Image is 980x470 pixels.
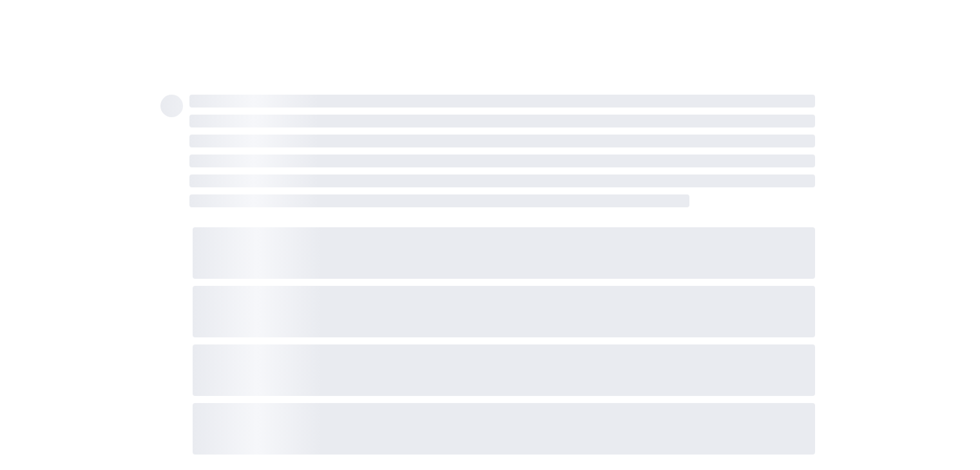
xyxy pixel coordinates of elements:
[193,403,815,455] span: ‌
[193,286,815,337] span: ‌
[189,155,815,167] span: ‌
[193,344,815,396] span: ‌
[189,95,815,108] span: ‌
[160,95,183,117] span: ‌
[189,115,815,127] span: ‌
[189,135,815,147] span: ‌
[189,194,690,207] span: ‌
[189,174,815,187] span: ‌
[193,227,815,279] span: ‌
